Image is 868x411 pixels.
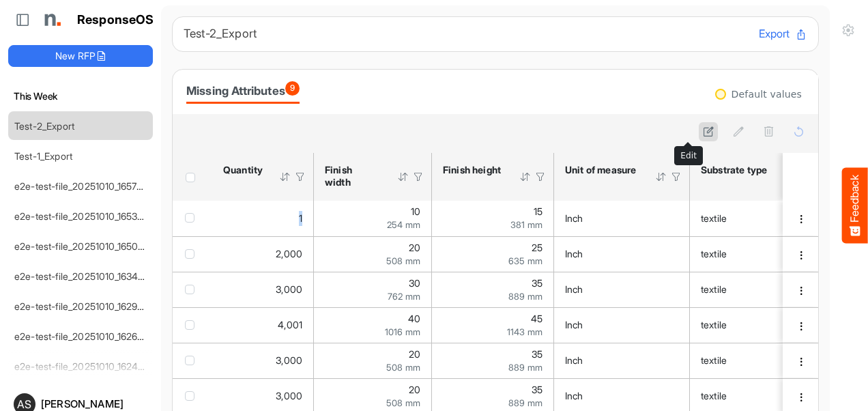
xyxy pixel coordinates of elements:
[554,307,690,343] td: Inch is template cell Column Header httpsnorthellcomontologiesmapping-rulesmeasurementhasunitofme...
[276,248,302,259] span: 2,000
[508,397,542,408] span: 889 mm
[565,319,583,330] span: Inch
[173,153,212,201] th: Header checkbox
[14,300,149,312] a: e2e-test-file_20251010_162943
[534,205,542,217] span: 15
[212,272,314,307] td: 3000 is template cell Column Header httpsnorthellcomontologiesmapping-rulesorderhasquantity
[8,89,153,104] h6: This Week
[38,6,65,33] img: Northell
[173,201,212,236] td: checkbox
[701,248,727,259] span: textile
[409,384,420,395] span: 20
[14,330,149,342] a: e2e-test-file_20251010_162658
[701,212,727,224] span: textile
[554,201,690,236] td: Inch is template cell Column Header httpsnorthellcomontologiesmapping-rulesmeasurementhasunitofme...
[184,28,748,40] h6: Test-2_Export
[409,348,420,360] span: 20
[794,212,809,226] button: dropdownbutton
[508,291,542,302] span: 889 mm
[386,255,420,266] span: 508 mm
[783,236,821,272] td: 1fc8d725-b1c3-4ded-85c0-288a5a618d52 is template cell Column Header
[732,89,802,99] div: Default values
[432,236,554,272] td: 25 is template cell Column Header httpsnorthellcomontologiesmapping-rulesmeasurementhasfinishsize...
[314,201,432,236] td: 10 is template cell Column Header httpsnorthellcomontologiesmapping-rulesmeasurementhasfinishsize...
[508,362,542,373] span: 889 mm
[285,81,300,96] span: 9
[701,283,727,295] span: textile
[701,164,768,176] div: Substrate type
[690,343,821,378] td: textile is template cell Column Header httpsnorthellcomontologiesmapping-rulesmaterialhassubstrat...
[325,164,379,188] div: Finish width
[794,320,809,333] button: dropdownbutton
[411,205,420,217] span: 10
[314,343,432,378] td: 20 is template cell Column Header httpsnorthellcomontologiesmapping-rulesmeasurementhasfinishsize...
[314,272,432,307] td: 30 is template cell Column Header httpsnorthellcomontologiesmapping-rulesmeasurementhasfinishsize...
[565,248,583,259] span: Inch
[794,355,809,369] button: dropdownbutton
[783,343,821,378] td: d6eb4116-10ec-4b0c-bb1d-2f3db4249a6a is template cell Column Header
[17,399,31,410] span: AS
[41,399,147,409] div: [PERSON_NAME]
[314,307,432,343] td: 40 is template cell Column Header httpsnorthellcomontologiesmapping-rulesmeasurementhasfinishsize...
[299,212,302,224] span: 1
[759,25,807,43] button: Export
[432,272,554,307] td: 35 is template cell Column Header httpsnorthellcomontologiesmapping-rulesmeasurementhasfinishsize...
[276,354,302,366] span: 3,000
[690,201,821,236] td: textile is template cell Column Header httpsnorthellcomontologiesmapping-rulesmaterialhassubstrat...
[443,164,502,176] div: Finish height
[386,397,420,408] span: 508 mm
[531,313,542,324] span: 45
[14,150,72,162] a: Test-1_Export
[675,147,702,165] div: Edit
[276,390,302,401] span: 3,000
[532,277,542,289] span: 35
[385,326,420,337] span: 1016 mm
[212,201,314,236] td: 1 is template cell Column Header httpsnorthellcomontologiesmapping-rulesorderhasquantity
[565,212,583,224] span: Inch
[223,164,261,176] div: Quantity
[409,242,420,253] span: 20
[532,384,542,395] span: 35
[701,354,727,366] span: textile
[314,236,432,272] td: 20 is template cell Column Header httpsnorthellcomontologiesmapping-rulesmeasurementhasfinishsize...
[14,240,149,252] a: e2e-test-file_20251010_165056
[690,236,821,272] td: textile is template cell Column Header httpsnorthellcomontologiesmapping-rulesmaterialhassubstrat...
[276,283,302,295] span: 3,000
[701,390,727,401] span: textile
[432,307,554,343] td: 45 is template cell Column Header httpsnorthellcomontologiesmapping-rulesmeasurementhasfinishsize...
[409,277,420,289] span: 30
[690,307,821,343] td: textile is template cell Column Header httpsnorthellcomontologiesmapping-rulesmaterialhassubstrat...
[507,326,542,337] span: 1143 mm
[212,343,314,378] td: 3000 is template cell Column Header httpsnorthellcomontologiesmapping-rulesorderhasquantity
[508,255,542,266] span: 635 mm
[794,249,809,262] button: dropdownbutton
[386,362,420,373] span: 508 mm
[842,168,868,244] button: Feedback
[173,307,212,343] td: checkbox
[173,343,212,378] td: checkbox
[783,201,821,236] td: e1b6d7a2-f878-4193-b778-09025ed1c150 is template cell Column Header
[14,270,149,282] a: e2e-test-file_20251010_163447
[388,291,420,302] span: 762 mm
[565,390,583,401] span: Inch
[212,307,314,343] td: 4001 is template cell Column Header httpsnorthellcomontologiesmapping-rulesorderhasquantity
[534,171,547,183] div: Filter Icon
[173,272,212,307] td: checkbox
[794,391,809,404] button: dropdownbutton
[14,210,149,222] a: e2e-test-file_20251010_165343
[532,348,542,360] span: 35
[670,171,682,183] div: Filter Icon
[783,307,821,343] td: c98a4775-87b4-4c97-9cf2-f119e49f6f23 is template cell Column Header
[432,201,554,236] td: 15 is template cell Column Header httpsnorthellcomontologiesmapping-rulesmeasurementhasfinishsize...
[387,219,420,230] span: 254 mm
[294,171,306,183] div: Filter Icon
[408,313,420,324] span: 40
[14,180,149,192] a: e2e-test-file_20251010_165709
[173,236,212,272] td: checkbox
[565,283,583,295] span: Inch
[14,120,74,132] a: Test-2_Export
[412,171,424,183] div: Filter Icon
[554,343,690,378] td: Inch is template cell Column Header httpsnorthellcomontologiesmapping-rulesmeasurementhasunitofme...
[432,343,554,378] td: 35 is template cell Column Header httpsnorthellcomontologiesmapping-rulesmeasurementhasfinishsize...
[701,319,727,330] span: textile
